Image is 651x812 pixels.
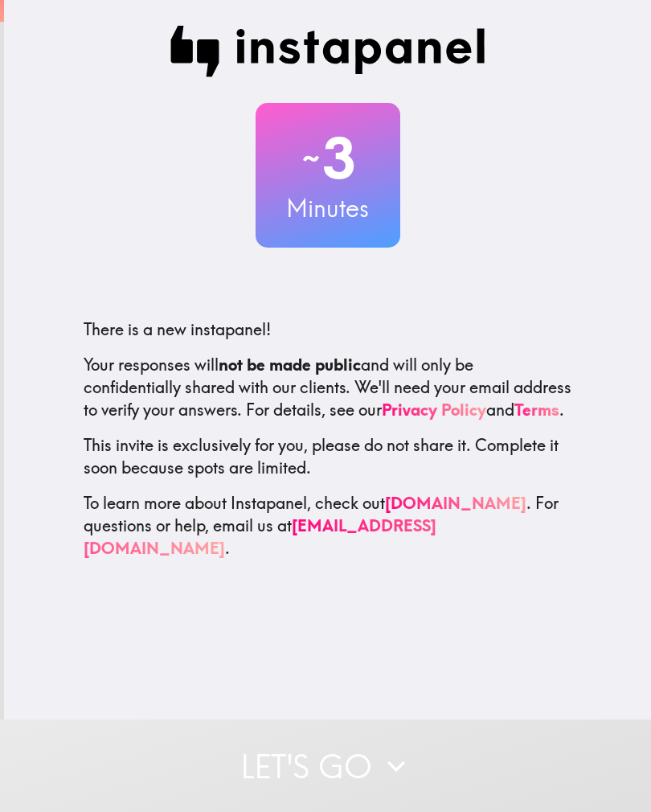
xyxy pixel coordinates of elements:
span: There is a new instapanel! [84,319,271,339]
b: not be made public [219,355,361,375]
a: [DOMAIN_NAME] [385,493,526,513]
img: Instapanel [170,26,485,77]
p: Your responses will and will only be confidentially shared with our clients. We'll need your emai... [84,354,572,421]
h3: Minutes [256,191,400,225]
p: To learn more about Instapanel, check out . For questions or help, email us at . [84,492,572,560]
a: [EMAIL_ADDRESS][DOMAIN_NAME] [84,515,436,558]
span: ~ [300,134,322,182]
p: This invite is exclusively for you, please do not share it. Complete it soon because spots are li... [84,434,572,479]
a: Privacy Policy [382,400,486,420]
a: Terms [514,400,559,420]
h2: 3 [256,125,400,191]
